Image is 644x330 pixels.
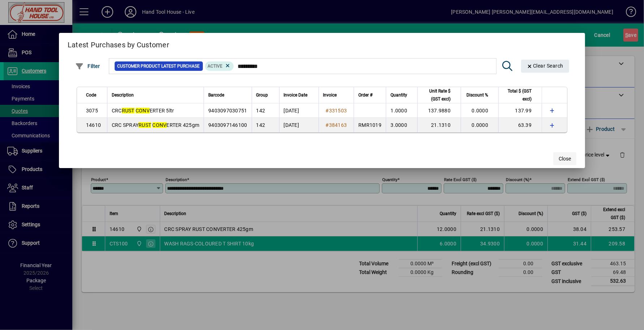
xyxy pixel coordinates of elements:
[417,118,461,132] td: 21.1310
[465,91,495,99] div: Discount %
[208,122,247,128] span: 9403097146100
[284,91,314,99] div: Invoice Date
[358,91,381,99] div: Order #
[422,87,457,103] div: Unit Rate $ (GST excl)
[466,91,488,99] span: Discount %
[461,118,498,132] td: 0.0000
[256,108,265,113] span: 142
[391,91,414,99] div: Quantity
[208,64,223,69] span: Active
[503,87,532,103] span: Total $ (GST excl)
[279,118,319,132] td: [DATE]
[153,122,167,128] em: CONV
[422,87,451,103] span: Unit Rate $ (GST excl)
[279,103,319,118] td: [DATE]
[208,108,247,113] span: 9403097030751
[86,108,98,113] span: 3075
[86,91,103,99] div: Code
[354,118,386,132] td: RMR1019
[323,91,350,99] div: Invoice
[358,91,372,99] span: Order #
[498,118,542,132] td: 63.39
[527,63,564,69] span: Clear Search
[256,91,268,99] span: Group
[112,108,174,113] span: CRC ERTER 5ltr
[386,103,417,118] td: 1.0000
[73,60,102,73] button: Filter
[59,33,585,54] h2: Latest Purchases by Customer
[521,60,570,73] button: Clear
[329,122,347,128] span: 384163
[118,63,200,70] span: Customer Product Latest Purchase
[326,122,329,128] span: #
[559,155,571,163] span: Close
[326,108,329,113] span: #
[122,108,135,113] em: RUST
[208,91,224,99] span: Barcode
[256,91,275,99] div: Group
[205,61,234,71] mat-chip: Product Activation Status: Active
[86,91,96,99] span: Code
[391,91,407,99] span: Quantity
[323,121,350,129] a: #384163
[553,152,576,165] button: Close
[86,122,101,128] span: 14610
[112,122,199,128] span: CRC SPRAY ERTER 425gm
[256,122,265,128] span: 142
[112,91,199,99] div: Description
[284,91,308,99] span: Invoice Date
[417,103,461,118] td: 137.9880
[136,108,150,113] em: CONV
[503,87,538,103] div: Total $ (GST excl)
[323,91,337,99] span: Invoice
[461,103,498,118] td: 0.0000
[329,108,347,113] span: 331503
[323,107,350,115] a: #331503
[112,91,134,99] span: Description
[75,63,100,69] span: Filter
[386,118,417,132] td: 3.0000
[498,103,542,118] td: 137.99
[208,91,247,99] div: Barcode
[138,122,151,128] em: RUST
